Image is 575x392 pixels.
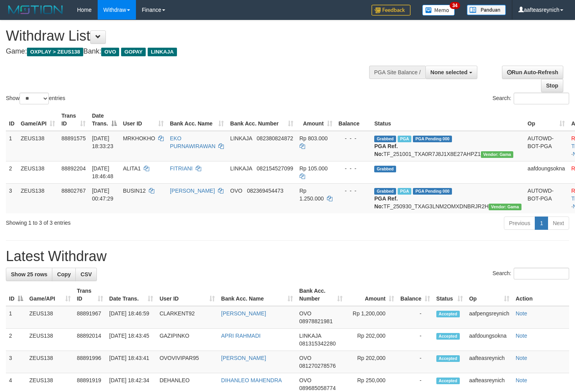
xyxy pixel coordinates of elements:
[80,271,92,277] span: CSV
[6,249,569,264] h1: Latest Withdraw
[299,355,311,361] span: OVO
[61,165,86,172] span: 88892204
[6,131,18,161] td: 1
[346,284,397,306] th: Amount: activate to sort column ascending
[6,306,26,329] td: 1
[300,165,328,172] span: Rp 105.000
[92,135,113,149] span: [DATE] 18:33:23
[26,329,74,351] td: ZEUS138
[466,329,512,351] td: aafdoungsokna
[75,268,97,281] a: CSV
[296,284,346,306] th: Bank Acc. Number: activate to sort column ascending
[525,131,568,161] td: AUTOWD-BOT-PGA
[374,195,398,209] b: PGA Ref. No:
[504,217,535,230] a: Previous
[57,271,71,277] span: Copy
[26,351,74,373] td: ZEUS138
[493,268,569,279] label: Search:
[299,333,321,339] span: LINKAJA
[493,93,569,104] label: Search:
[18,161,58,183] td: ZEUS138
[541,79,563,92] a: Stop
[106,329,157,351] td: [DATE] 18:43:45
[398,188,411,195] span: Marked by aafsreyleap
[218,284,296,306] th: Bank Acc. Name: activate to sort column ascending
[413,136,452,142] span: PGA Pending
[374,188,396,195] span: Grabbed
[339,187,368,195] div: - - -
[346,329,397,351] td: Rp 202,000
[20,93,49,104] select: Showentries
[6,284,26,306] th: ID: activate to sort column descending
[61,135,86,141] span: 88891575
[436,333,460,340] span: Accepted
[6,48,375,55] h4: Game: Bank:
[433,284,466,306] th: Status: activate to sort column ascending
[516,333,527,339] a: Note
[221,310,266,317] a: [PERSON_NAME]
[450,2,460,9] span: 34
[371,5,411,16] img: Feedback.jpg
[52,268,76,281] a: Copy
[512,284,569,306] th: Action
[299,363,336,369] span: Copy 081270278576 to clipboard
[525,183,568,213] td: AUTOWD-BOT-PGA
[6,28,375,44] h1: Withdraw List
[300,188,324,202] span: Rp 1.250.000
[481,151,514,158] span: Vendor URL: https://trx31.1velocity.biz
[374,136,396,142] span: Grabbed
[436,355,460,362] span: Accepted
[6,109,18,131] th: ID
[123,188,146,194] span: BUSIN12
[101,48,119,56] span: OVO
[346,306,397,329] td: Rp 1,200,000
[425,66,477,79] button: None selected
[6,161,18,183] td: 2
[346,351,397,373] td: Rp 202,000
[6,4,65,16] img: MOTION_logo.png
[123,165,141,172] span: ALITA1
[6,268,52,281] a: Show 25 rows
[548,217,569,230] a: Next
[436,311,460,317] span: Accepted
[92,188,113,202] span: [DATE] 00:47:29
[374,166,396,172] span: Grabbed
[74,284,106,306] th: Trans ID: activate to sort column ascending
[123,135,155,141] span: MRKHOKHO
[230,165,252,172] span: LINKAJA
[74,329,106,351] td: 88892014
[466,351,512,373] td: aafteasreynich
[371,109,524,131] th: Status
[121,48,146,56] span: GOPAY
[257,135,293,141] span: Copy 082380824872 to clipboard
[514,93,569,104] input: Search:
[18,183,58,213] td: ZEUS138
[11,271,47,277] span: Show 25 rows
[18,109,58,131] th: Game/API: activate to sort column ascending
[502,66,563,79] a: Run Auto-Refresh
[516,310,527,317] a: Note
[489,204,521,210] span: Vendor URL: https://trx31.1velocity.biz
[221,377,282,383] a: DIHANLEO MAHENDRA
[257,165,293,172] span: Copy 082154527099 to clipboard
[413,188,452,195] span: PGA Pending
[74,306,106,329] td: 88891967
[156,306,218,329] td: CLARKENT92
[6,351,26,373] td: 3
[230,135,252,141] span: LINKAJA
[6,93,65,104] label: Show entries
[467,5,506,15] img: panduan.png
[397,306,433,329] td: -
[397,351,433,373] td: -
[170,135,216,149] a: EKO PURNAWIRAWAN
[436,378,460,384] span: Accepted
[516,377,527,383] a: Note
[18,131,58,161] td: ZEUS138
[296,109,336,131] th: Amount: activate to sort column ascending
[430,69,468,75] span: None selected
[299,385,336,391] span: Copy 089685058774 to clipboard
[247,188,283,194] span: Copy 082369454473 to clipboard
[516,355,527,361] a: Note
[221,333,261,339] a: APRI RAHMADI
[466,306,512,329] td: aafpengsreynich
